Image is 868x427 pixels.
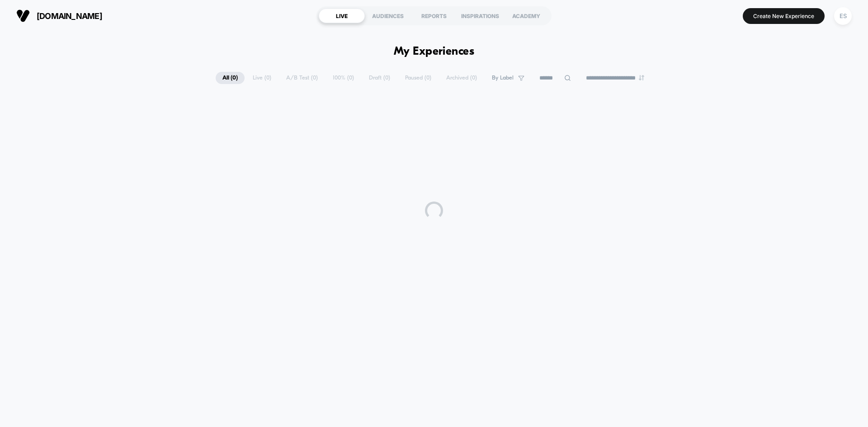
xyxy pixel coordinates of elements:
span: All ( 0 ) [216,72,245,84]
div: ES [834,7,852,25]
button: ES [831,7,854,25]
button: Create New Experience [743,8,825,24]
span: [DOMAIN_NAME] [37,11,102,21]
div: LIVE [319,9,365,23]
img: end [639,75,644,80]
div: INSPIRATIONS [457,9,503,23]
h1: My Experiences [394,45,475,58]
div: REPORTS [411,9,457,23]
button: [DOMAIN_NAME] [14,9,105,23]
div: AUDIENCES [365,9,411,23]
div: ACADEMY [503,9,549,23]
img: Visually logo [16,9,30,23]
span: By Label [492,75,514,81]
